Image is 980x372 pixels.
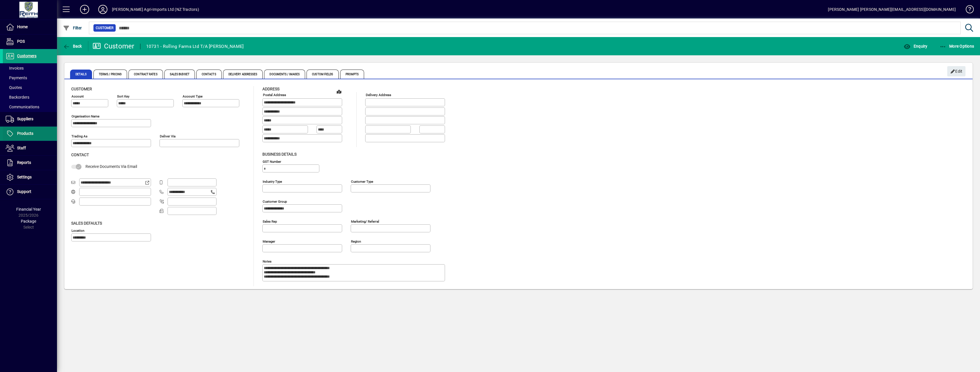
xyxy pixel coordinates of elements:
[17,117,33,121] span: Suppliers
[947,66,965,76] button: Edit
[62,41,83,51] button: Back
[263,219,277,223] mat-label: Sales rep
[950,67,963,76] span: Edit
[71,153,89,157] span: Contact
[96,25,113,31] span: Customer
[75,4,94,15] button: Add
[6,105,39,109] span: Communications
[223,70,263,79] span: Delivery Addresses
[307,70,338,79] span: Custom Fields
[351,239,361,243] mat-label: Region
[85,164,137,169] span: Receive Documents Via Email
[263,259,271,263] mat-label: Notes
[938,41,976,51] button: More Options
[6,95,29,99] span: Backorders
[70,70,92,79] span: Details
[17,175,32,179] span: Settings
[3,20,57,34] a: Home
[71,87,92,91] span: Customer
[160,134,175,138] mat-label: Deliver via
[146,42,244,51] div: 10731 - Rolling Farms Ltd T/A [PERSON_NAME]
[3,127,57,141] a: Products
[3,63,57,73] a: Invoices
[3,185,57,199] a: Support
[21,219,36,223] span: Package
[334,87,344,96] a: View on map
[263,179,282,183] mat-label: Industry type
[3,83,57,92] a: Quotes
[6,85,22,90] span: Quotes
[93,70,127,79] span: Terms / Pricing
[183,94,203,98] mat-label: Account Type
[6,66,24,70] span: Invoices
[57,41,88,51] app-page-header-button: Back
[17,54,36,58] span: Customers
[94,4,112,15] button: Profile
[196,70,222,79] span: Contacts
[6,76,27,80] span: Payments
[3,170,57,184] a: Settings
[264,70,305,79] span: Documents / Images
[263,199,287,203] mat-label: Customer group
[263,159,281,163] mat-label: GST Number
[17,146,26,150] span: Staff
[940,44,974,48] span: More Options
[904,44,927,48] span: Enquiry
[72,114,99,118] mat-label: Organisation name
[3,34,57,49] a: POS
[351,219,379,223] mat-label: Marketing/ Referral
[3,141,57,155] a: Staff
[902,41,929,51] button: Enquiry
[961,1,973,20] a: Knowledge Base
[351,179,373,183] mat-label: Customer type
[17,131,33,136] span: Products
[828,5,956,14] div: [PERSON_NAME] [PERSON_NAME][EMAIL_ADDRESS][DOMAIN_NAME]
[128,70,163,79] span: Contract Rates
[17,189,31,194] span: Support
[262,152,297,156] span: Business details
[3,112,57,126] a: Suppliers
[262,87,279,91] span: Address
[3,102,57,112] a: Communications
[63,44,82,48] span: Back
[3,92,57,102] a: Backorders
[17,25,28,29] span: Home
[112,5,199,14] div: [PERSON_NAME] Agri-Imports Ltd (NZ Tractors)
[63,26,82,30] span: Filter
[16,207,41,212] span: Financial Year
[17,39,25,44] span: POS
[72,134,87,138] mat-label: Trading as
[3,73,57,83] a: Payments
[340,70,364,79] span: Prompts
[93,42,134,51] div: Customer
[263,239,275,243] mat-label: Manager
[72,228,84,232] mat-label: Location
[72,94,84,98] mat-label: Account
[17,160,31,165] span: Reports
[117,94,129,98] mat-label: Sort key
[62,23,83,33] button: Filter
[3,156,57,170] a: Reports
[164,70,195,79] span: Sales Budget
[71,221,102,225] span: Sales defaults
